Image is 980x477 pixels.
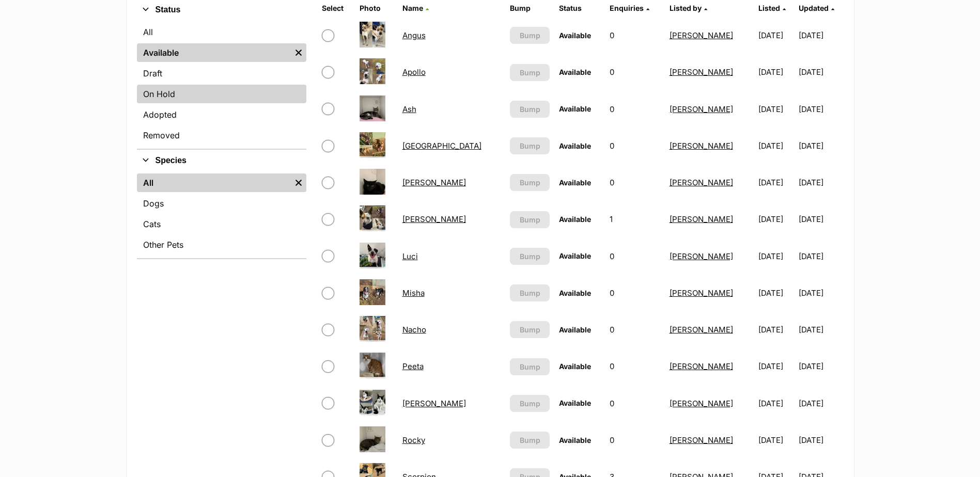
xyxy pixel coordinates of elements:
[559,141,591,150] span: Available
[402,178,466,187] a: [PERSON_NAME]
[799,91,842,127] td: [DATE]
[799,275,842,311] td: [DATE]
[754,128,798,164] td: [DATE]
[605,312,664,347] td: 0
[605,275,664,311] td: 0
[754,348,798,384] td: [DATE]
[520,288,540,298] span: Bump
[559,104,591,113] span: Available
[510,174,550,191] button: Bump
[559,436,591,444] span: Available
[754,386,798,421] td: [DATE]
[402,104,416,114] a: Ash
[754,18,798,53] td: [DATE]
[799,4,829,12] span: Updated
[758,4,780,12] span: Listed
[520,30,540,41] span: Bump
[520,435,540,446] span: Bump
[510,248,550,265] button: Bump
[510,64,550,81] button: Bump
[605,386,664,421] td: 0
[605,239,664,274] td: 0
[402,4,429,12] a: Name
[402,30,426,40] a: Angus
[520,140,540,151] span: Bump
[402,251,418,261] a: Luci
[291,173,306,192] a: Remove filter
[520,324,540,335] span: Bump
[402,435,425,445] a: Rocky
[610,4,644,12] span: translation missing: en.admin.listings.index.attributes.enquiries
[137,235,306,254] a: Other Pets
[510,321,550,338] button: Bump
[137,215,306,233] a: Cats
[670,361,733,371] a: [PERSON_NAME]
[137,64,306,83] a: Draft
[137,105,306,124] a: Adopted
[559,215,591,224] span: Available
[670,178,733,187] a: [PERSON_NAME]
[605,165,664,200] td: 0
[670,4,702,12] span: Listed by
[402,325,426,335] a: Nacho
[510,432,550,449] button: Bump
[520,104,540,115] span: Bump
[559,251,591,260] span: Available
[670,141,733,151] a: [PERSON_NAME]
[137,194,306,213] a: Dogs
[402,67,426,77] a: Apollo
[670,435,733,445] a: [PERSON_NAME]
[510,395,550,412] button: Bump
[559,325,591,334] span: Available
[605,422,664,458] td: 0
[137,23,306,41] a: All
[754,239,798,274] td: [DATE]
[799,201,842,237] td: [DATE]
[137,171,306,258] div: Species
[670,30,733,40] a: [PERSON_NAME]
[510,358,550,375] button: Bump
[559,178,591,187] span: Available
[402,399,466,408] a: [PERSON_NAME]
[605,201,664,237] td: 1
[510,284,550,301] button: Bump
[754,201,798,237] td: [DATE]
[799,239,842,274] td: [DATE]
[520,398,540,409] span: Bump
[799,128,842,164] td: [DATE]
[670,399,733,408] a: [PERSON_NAME]
[520,214,540,225] span: Bump
[510,137,550,154] button: Bump
[670,288,733,298] a: [PERSON_NAME]
[559,362,591,371] span: Available
[754,91,798,127] td: [DATE]
[670,4,707,12] a: Listed by
[137,85,306,103] a: On Hold
[605,348,664,384] td: 0
[799,4,834,12] a: Updated
[520,361,540,372] span: Bump
[559,399,591,407] span: Available
[137,154,306,167] button: Species
[670,214,733,224] a: [PERSON_NAME]
[605,18,664,53] td: 0
[799,422,842,458] td: [DATE]
[559,289,591,297] span: Available
[520,67,540,78] span: Bump
[605,128,664,164] td: 0
[799,165,842,200] td: [DATE]
[670,325,733,335] a: [PERSON_NAME]
[670,67,733,77] a: [PERSON_NAME]
[559,68,591,76] span: Available
[402,361,424,371] a: Peeta
[670,104,733,114] a: [PERSON_NAME]
[610,4,649,12] a: Enquiries
[754,422,798,458] td: [DATE]
[137,21,306,149] div: Status
[520,177,540,188] span: Bump
[510,27,550,44] button: Bump
[754,275,798,311] td: [DATE]
[137,126,306,145] a: Removed
[799,312,842,347] td: [DATE]
[754,54,798,90] td: [DATE]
